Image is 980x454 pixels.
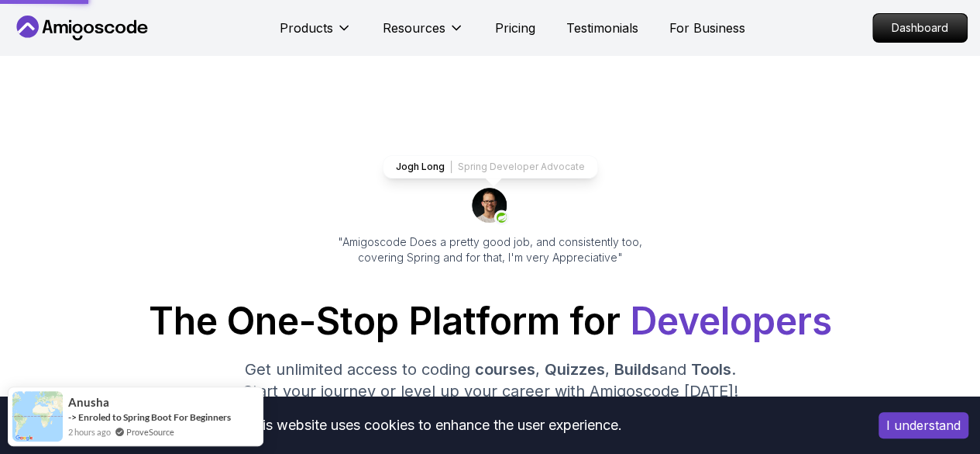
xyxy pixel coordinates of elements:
[280,19,333,37] p: Products
[68,411,77,423] span: ->
[872,13,968,43] a: Dashboard
[317,234,664,265] p: "Amigoscode Does a pretty good job, and consistently too, covering Spring and for that, I'm very ...
[873,14,967,42] p: Dashboard
[12,408,855,442] div: This website uses cookies to enhance the user experience.
[630,298,832,344] span: Developers
[12,391,63,442] img: provesource social proof notification image
[78,411,231,423] a: Enroled to Spring Boot For Beginners
[475,360,535,379] span: courses
[230,359,751,402] p: Get unlimited access to coding , , and . Start your journey or level up your career with Amigosco...
[691,360,731,379] span: Tools
[383,19,445,37] p: Resources
[126,427,174,437] a: ProveSource
[280,19,352,50] button: Products
[458,161,585,173] p: Spring Developer Advocate
[383,19,464,50] button: Resources
[566,19,638,37] a: Testimonials
[68,396,109,409] span: Anusha
[879,412,968,438] button: Accept cookies
[669,19,745,37] a: For Business
[12,303,968,340] h1: The One-Stop Platform for
[68,425,111,438] span: 2 hours ago
[545,360,605,379] span: Quizzes
[495,19,535,37] a: Pricing
[472,188,509,225] img: josh long
[614,360,659,379] span: Builds
[396,161,445,173] p: Jogh Long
